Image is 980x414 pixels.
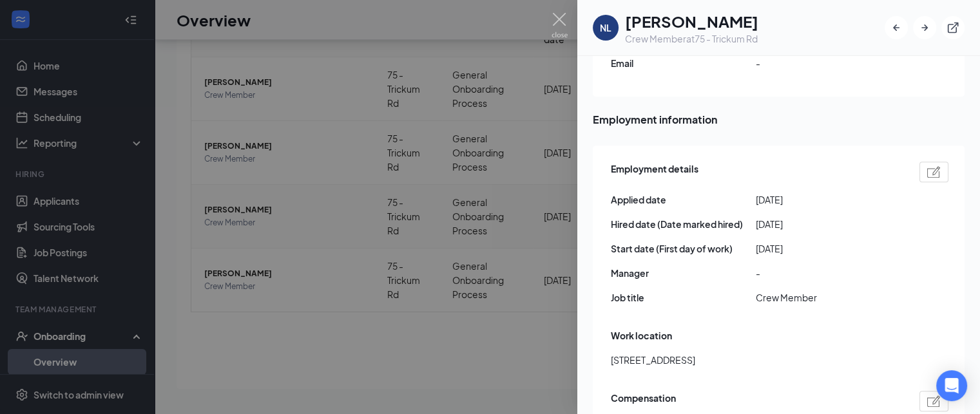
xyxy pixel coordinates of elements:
[611,193,756,207] span: Applied date
[600,21,611,34] div: NL
[611,162,698,182] span: Employment details
[941,16,965,39] button: ExternalLink
[756,217,901,231] span: [DATE]
[625,10,758,32] h1: [PERSON_NAME]
[913,16,936,39] button: ArrowRight
[593,111,965,127] span: Employment information
[611,56,756,70] span: Email
[611,391,676,411] span: Compensation
[918,21,931,34] svg: ArrowRight
[611,290,756,305] span: Job title
[625,32,758,45] div: Crew Member at 75 - Trickum Rd
[890,21,903,34] svg: ArrowLeftNew
[756,290,901,305] span: Crew Member
[946,21,959,34] svg: ExternalLink
[611,241,756,256] span: Start date (First day of work)
[756,266,901,280] span: -
[611,266,756,280] span: Manager
[756,56,901,70] span: -
[756,193,901,207] span: [DATE]
[611,353,695,367] span: [STREET_ADDRESS]
[885,16,908,39] button: ArrowLeftNew
[611,328,672,343] span: Work location
[756,241,901,256] span: [DATE]
[611,217,756,231] span: Hired date (Date marked hired)
[936,370,967,401] div: Open Intercom Messenger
